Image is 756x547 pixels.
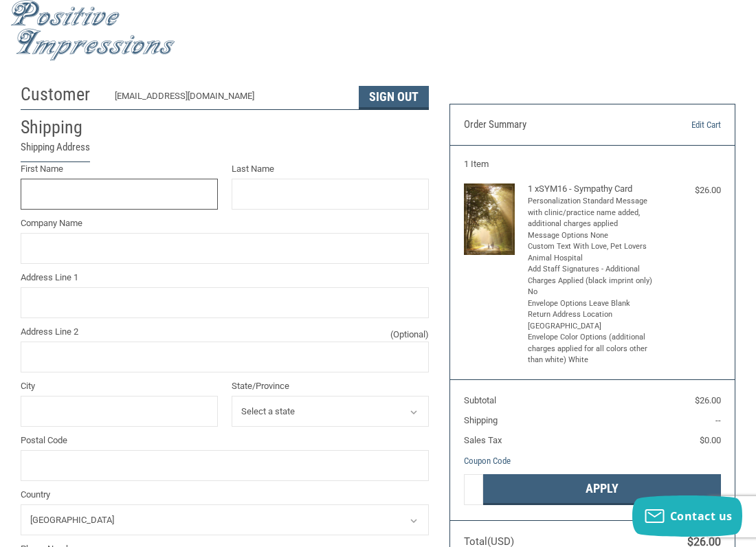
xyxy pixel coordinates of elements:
[21,488,429,502] label: Country
[21,216,429,230] label: Company Name
[464,415,498,425] span: Shipping
[528,332,654,366] li: Envelope Color Options (additional charges applied for all colors other than white) White
[464,395,496,405] span: Subtotal
[695,395,721,405] span: $26.00
[21,116,101,139] h2: Shipping
[232,162,429,176] label: Last Name
[232,379,429,393] label: State/Province
[528,183,654,194] h4: 1 x SYM16 - Sympathy Card
[632,495,742,537] button: Contact us
[528,309,654,332] li: Return Address Location [GEOGRAPHIC_DATA]
[464,435,502,445] span: Sales Tax
[21,434,429,447] label: Postal Code
[21,271,429,284] label: Address Line 1
[21,162,218,176] label: First Name
[528,196,654,230] li: Personalization Standard Message with clinic/practice name added, additional charges applied
[638,118,721,132] a: Edit Cart
[115,89,346,109] div: [EMAIL_ADDRESS][DOMAIN_NAME]
[464,474,483,505] input: Gift Certificate or Coupon Code
[21,325,429,339] label: Address Line 2
[528,298,654,310] li: Envelope Options Leave Blank
[657,183,722,197] div: $26.00
[715,415,721,425] span: --
[390,328,429,342] small: (Optional)
[483,474,722,505] button: Apply
[464,456,511,466] a: Coupon Code
[464,159,722,170] h3: 1 Item
[21,83,101,106] h2: Customer
[528,230,654,242] li: Message Options None
[528,241,654,264] li: Custom Text With Love, Pet Lovers Animal Hospital
[464,118,639,132] h3: Order Summary
[21,139,90,162] legend: Shipping Address
[359,86,429,109] button: Sign Out
[528,264,654,298] li: Add Staff Signatures - Additional Charges Applied (black imprint only) No
[700,435,721,445] span: $0.00
[670,509,733,524] span: Contact us
[21,379,218,393] label: City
